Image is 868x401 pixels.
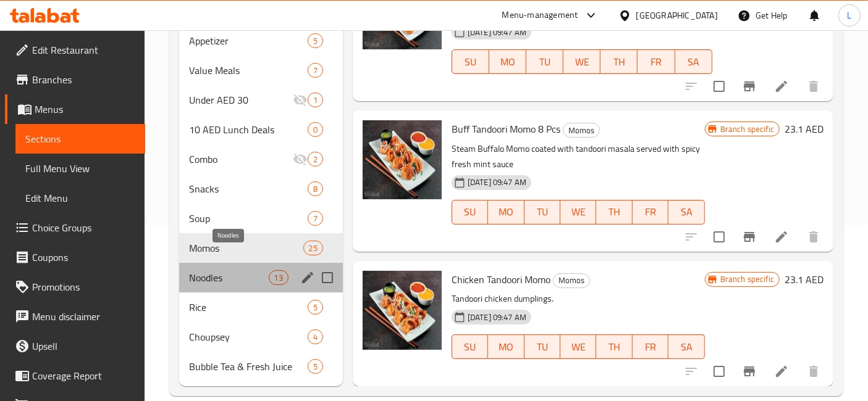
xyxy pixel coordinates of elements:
span: Rice [189,300,308,315]
span: 7 [308,213,322,225]
span: 5 [308,361,322,373]
div: items [308,329,323,344]
button: SA [668,200,704,225]
div: items [308,181,323,196]
span: Soup [189,211,308,226]
span: TU [529,203,555,221]
span: L [847,9,851,22]
a: Choice Groups [5,213,145,242]
button: TH [600,49,638,74]
div: items [308,63,323,78]
span: SU [457,53,484,71]
span: Coupons [32,250,135,265]
span: Upsell [32,339,135,353]
button: FR [633,200,668,225]
span: 2 [308,154,322,165]
span: MO [493,203,519,221]
span: Value Meals [189,63,308,78]
span: MO [494,53,521,71]
button: SU [452,334,488,359]
a: Edit menu item [774,229,789,244]
button: delete [799,222,828,252]
button: MO [489,49,526,74]
span: [DATE] 09:47 AM [463,176,531,188]
button: Branch-specific-item [735,222,764,252]
span: 25 [304,242,322,254]
div: Appetizer [189,33,308,48]
div: Soup7 [179,204,343,233]
span: Momos [554,273,589,287]
span: Edit Menu [25,191,135,205]
span: Snacks [189,181,308,196]
div: Value Meals7 [179,56,343,85]
button: delete [799,357,828,386]
a: Edit Restaurant [5,35,145,65]
button: TU [525,200,560,225]
span: Under AED 30 [189,93,293,107]
span: 4 [308,331,322,343]
span: TH [605,53,633,71]
span: Momos [563,123,599,138]
span: 0 [308,124,322,136]
h6: 23.1 AED [785,120,824,138]
button: TU [526,49,563,74]
div: Appetizer5 [179,26,343,56]
span: Chicken Tandoori Momo [452,270,550,289]
span: Menus [35,102,135,117]
div: items [308,122,323,137]
span: TU [529,338,555,356]
div: items [308,211,323,226]
div: items [308,33,323,48]
span: 10 AED Lunch Deals [189,122,308,137]
span: 8 [308,183,322,195]
span: Bubble Tea & Fresh Juice [189,359,308,374]
span: SA [680,53,707,71]
span: Choice Groups [32,220,135,235]
div: Bubble Tea & Fresh Juice5 [179,352,343,381]
button: delete [799,72,828,101]
span: Coverage Report [32,368,135,383]
button: TH [596,334,632,359]
span: Edit Restaurant [32,43,135,57]
a: Edit menu item [774,79,789,94]
span: Buff Tandoori Momo 8 Pcs [452,120,560,138]
span: TH [601,338,627,356]
button: SU [452,200,488,225]
span: Sections [25,131,135,146]
a: Coupons [5,242,145,272]
span: SA [673,203,699,221]
button: FR [638,49,675,74]
span: [DATE] 09:47 AM [463,27,531,38]
a: Upsell [5,331,145,361]
span: Menu disclaimer [32,309,135,324]
div: [GEOGRAPHIC_DATA] [636,9,718,22]
button: TU [525,334,560,359]
button: SU [452,49,489,74]
span: Select to update [706,73,732,99]
span: FR [638,203,664,221]
span: TH [601,203,627,221]
span: SU [457,338,483,356]
a: Full Menu View [15,154,145,183]
span: 5 [308,302,322,313]
span: WE [565,338,591,356]
div: Combo [189,152,293,167]
div: items [269,270,289,285]
span: FR [638,338,664,356]
div: items [308,300,323,315]
span: 13 [269,272,288,284]
span: Choupsey [189,329,308,344]
a: Sections [15,124,145,154]
span: Momos [189,241,303,255]
button: Branch-specific-item [735,357,764,386]
p: Tandoori chicken dumplings. [452,291,705,307]
span: MO [493,338,519,356]
a: Edit Menu [15,183,145,213]
img: Chicken Tandoori Momo [363,271,442,350]
span: WE [568,53,596,71]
